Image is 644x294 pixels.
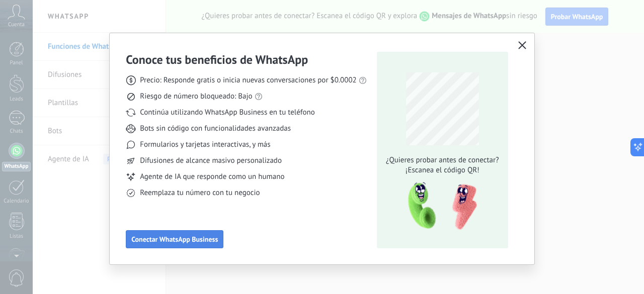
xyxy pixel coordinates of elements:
span: Difusiones de alcance masivo personalizado [140,156,282,166]
span: Reemplaza tu número con tu negocio [140,188,260,198]
span: Continúa utilizando WhatsApp Business en tu teléfono [140,108,314,118]
span: ¡Escanea el código QR! [383,165,502,175]
span: Precio: Responde gratis o inicia nuevas conversaciones por $0.0002 [140,75,357,85]
img: qr-pic-1x.png [399,179,479,233]
span: Agente de IA que responde como un humano [140,172,284,182]
span: Riesgo de número bloqueado: Bajo [140,91,252,102]
span: Formularios y tarjetas interactivas, y más [140,140,270,150]
span: ¿Quieres probar antes de conectar? [383,155,502,165]
button: Conectar WhatsApp Business [126,230,223,248]
span: Conectar WhatsApp Business [131,236,218,243]
h3: Conoce tus beneficios de WhatsApp [126,52,308,67]
span: Bots sin código con funcionalidades avanzadas [140,124,291,134]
